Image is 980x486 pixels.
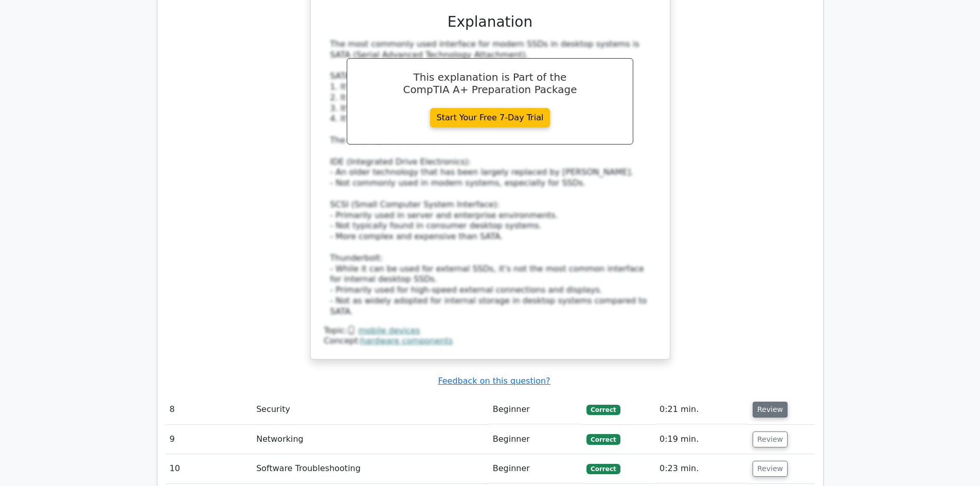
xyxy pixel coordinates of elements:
span: Correct [586,464,620,474]
td: Beginner [489,425,582,454]
a: Start Your Free 7-Day Trial [430,108,550,128]
div: Concept: [324,336,656,347]
span: Correct [586,434,620,444]
td: Security [252,395,489,424]
button: Review [753,402,788,418]
a: mobile devices [358,326,420,335]
td: Networking [252,425,489,454]
td: Software Troubleshooting [252,454,489,483]
button: Review [753,431,788,447]
a: hardware components [361,336,453,346]
button: Review [753,461,788,477]
div: The most commonly used interface for modern SSDs in desktop systems is SATA (Serial Advanced Tech... [330,39,650,317]
td: 10 [166,454,253,483]
td: Beginner [489,395,582,424]
td: 0:23 min. [655,454,749,483]
div: Topic: [324,326,656,336]
td: 0:21 min. [655,395,749,424]
td: 0:19 min. [655,425,749,454]
h3: Explanation [330,13,650,31]
td: 9 [166,425,253,454]
td: Beginner [489,454,582,483]
td: 8 [166,395,253,424]
a: Feedback on this question? [438,376,550,386]
span: Correct [586,405,620,415]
